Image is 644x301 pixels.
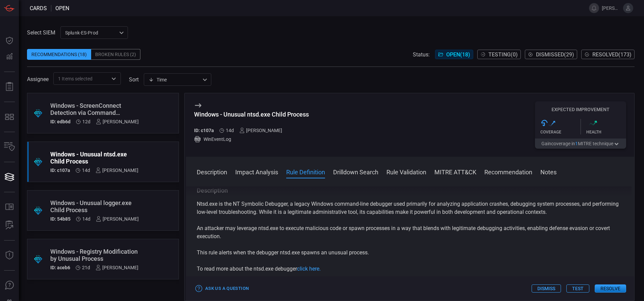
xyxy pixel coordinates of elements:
button: Open(18) [435,50,473,59]
span: 1 [575,141,578,146]
button: MITRE ATT&CK [434,168,476,176]
a: click here. [297,266,321,272]
button: Rule Definition [286,168,325,176]
button: Reports [1,79,18,95]
div: Time [149,76,200,83]
span: Resolved ( 173 ) [592,51,632,58]
div: [PERSON_NAME] [96,216,139,222]
button: Dismiss [532,284,561,293]
div: Coverage [540,130,581,134]
span: Sep 07, 2025 10:22 AM [226,128,234,133]
div: [PERSON_NAME] [239,128,282,133]
button: Drilldown Search [333,168,378,176]
div: [PERSON_NAME] [96,168,138,173]
button: Dismissed(29) [525,50,577,59]
button: Description [197,168,227,176]
h5: ID: 54b85 [50,216,71,222]
p: Splunk-ES-Prod [65,29,117,36]
span: 1 Items selected [58,75,92,82]
div: Windows - Unusual logger.exe Child Process [50,199,139,214]
button: Resolved(173) [581,50,635,59]
div: Windows - ScreenConnect Detection via Command Parameters [50,102,139,116]
button: Open [109,74,118,83]
button: Resolve [595,284,626,293]
div: [PERSON_NAME] [96,119,139,124]
span: Dismissed ( 29 ) [536,51,574,58]
button: Gaincoverage in1MITRE technique [535,139,626,149]
button: Threat Intelligence [1,247,18,264]
span: Aug 31, 2025 11:50 AM [82,265,90,270]
button: Detections [1,49,18,65]
span: Sep 07, 2025 10:22 AM [82,168,90,173]
h5: ID: c107a [50,168,70,173]
div: Windows - Unusual ntsd.exe Child Process [50,151,138,165]
div: Windows - Registry Modification by Unusual Process [50,248,138,262]
button: Ask Us a Question [194,283,250,294]
span: open [55,5,69,11]
label: Select SIEM [27,29,55,36]
div: Windows - Unusual ntsd.exe Child Process [194,111,309,118]
button: Notes [540,168,557,176]
span: Assignee [27,76,49,82]
button: Rule Validation [386,168,426,176]
button: ALERT ANALYSIS [1,217,18,233]
h5: Expected Improvement [535,107,626,112]
button: MITRE - Detection Posture [1,109,18,125]
h5: ID: aceb6 [50,265,70,270]
button: Ask Us A Question [1,277,18,294]
p: This rule alerts when the debugger ntsd.exe spawns an unusual process. [197,249,623,257]
span: Open ( 18 ) [446,51,470,58]
button: Recommendation [484,168,532,176]
h5: ID: c107a [194,128,214,133]
button: Dashboard [1,32,18,49]
p: An attacker may leverage ntsd.exe to execute malicious code or spawn processes in a way that blen... [197,224,623,241]
label: sort [129,76,139,83]
h5: ID: edb6d [50,119,71,124]
button: Impact Analysis [235,168,278,176]
span: Status: [413,51,430,58]
span: [PERSON_NAME].[PERSON_NAME] [602,5,620,11]
span: Testing ( 0 ) [488,51,518,58]
p: Ntsd.exe is the NT Symbolic Debugger, a legacy Windows command-line debugger used primarily for a... [197,200,623,216]
div: Recommendations (18) [27,49,91,60]
button: Inventory [1,139,18,155]
div: WinEventLog [194,136,309,143]
button: Rule Catalog [1,199,18,215]
span: Sep 07, 2025 10:22 AM [82,216,90,222]
span: Cards [30,5,47,11]
div: Health [586,130,626,134]
div: [PERSON_NAME] [96,265,138,270]
span: Sep 09, 2025 2:15 PM [82,119,90,124]
div: Broken Rules (2) [91,49,140,60]
button: Test [566,284,589,293]
p: To read more about the ntsd.exe debugger [197,265,623,273]
button: Cards [1,169,18,185]
button: Testing(0) [477,50,521,59]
